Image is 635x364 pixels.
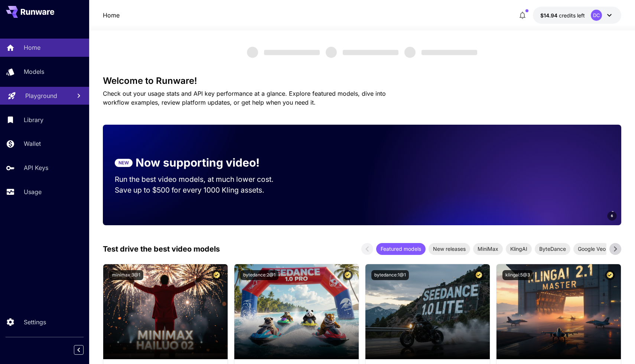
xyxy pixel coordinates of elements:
button: Certified Model – Vetted for best performance and includes a commercial license. [474,270,484,280]
span: $14.94 [540,12,559,19]
div: Featured models [376,243,426,255]
p: Settings [24,318,46,327]
div: Google Veo [573,243,610,255]
p: Test drive the best video models [103,243,220,255]
p: Run the best video models, at much lower cost. [115,174,288,185]
p: Library [24,115,43,124]
p: NEW [118,160,129,166]
div: KlingAI [506,243,532,255]
button: klingai:5@3 [502,270,533,280]
img: alt [496,264,621,359]
button: bytedance:2@1 [240,270,279,280]
nav: breadcrumb [103,11,120,20]
p: Usage [24,187,42,196]
p: Now supporting video! [136,154,260,171]
div: MiniMax [473,243,503,255]
p: Models [24,67,44,76]
h3: Welcome to Runware! [103,76,622,86]
span: MiniMax [473,245,503,253]
button: bytedance:1@1 [371,270,409,280]
div: Collapse sidebar [79,343,89,357]
button: $14.93631DC [533,7,621,24]
p: API Keys [24,163,48,172]
img: alt [103,264,228,359]
span: Featured models [376,245,426,253]
p: Wallet [24,139,41,148]
button: Certified Model – Vetted for best performance and includes a commercial license. [605,270,615,280]
span: credits left [559,12,585,19]
span: Check out your usage stats and API key performance at a glance. Explore featured models, dive int... [103,90,386,106]
p: Home [24,43,40,52]
span: 6 [611,213,613,219]
button: Certified Model – Vetted for best performance and includes a commercial license. [212,270,222,280]
div: DC [591,10,602,21]
div: New releases [429,243,470,255]
a: Home [103,11,120,20]
button: Certified Model – Vetted for best performance and includes a commercial license. [343,270,353,280]
div: $14.93631 [540,12,585,19]
div: ByteDance [535,243,570,255]
span: Google Veo [573,245,610,253]
button: minimax:3@1 [109,270,143,280]
img: alt [365,264,490,359]
span: New releases [429,245,470,253]
p: Save up to $500 for every 1000 Kling assets. [115,185,288,196]
span: KlingAI [506,245,532,253]
img: alt [234,264,359,359]
span: ByteDance [535,245,570,253]
p: Playground [25,91,57,100]
button: Collapse sidebar [74,345,84,355]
